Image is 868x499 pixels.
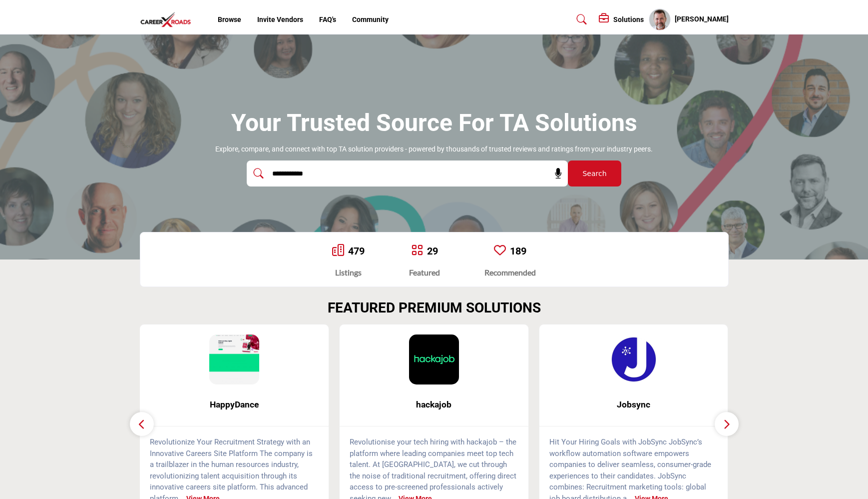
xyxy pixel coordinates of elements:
[567,11,593,27] a: Search
[332,266,365,278] div: Listings
[609,334,659,384] img: Jobsync
[649,8,671,30] button: Show hide supplier dropdown
[484,266,536,278] div: Recommended
[599,13,644,25] div: Solutions
[613,15,644,24] h5: Solutions
[568,160,621,186] button: Search
[554,398,713,411] span: Jobsync
[231,107,637,138] h1: Your Trusted Source for TA Solutions
[348,245,365,257] a: 479
[510,245,526,257] a: 189
[352,15,389,23] a: Community
[355,391,513,418] b: hackajob
[257,15,303,23] a: Invite Vendors
[155,391,314,418] b: HappyDance
[209,334,259,384] img: HappyDance
[328,299,541,316] h2: FEATURED PREMIUM SOLUTIONS
[140,11,197,28] img: Site Logo
[494,244,506,258] a: Go to Recommended
[218,15,241,23] a: Browse
[539,391,728,418] a: Jobsync
[409,266,440,278] div: Featured
[554,391,713,418] b: Jobsync
[215,144,653,154] p: Explore, compare, and connect with top TA solution providers - powered by thousands of trusted re...
[155,398,314,411] span: HappyDance
[427,245,438,257] a: 29
[582,168,606,179] span: Search
[411,244,423,258] a: Go to Featured
[340,391,528,418] a: hackajob
[140,391,329,418] a: HappyDance
[409,334,459,384] img: hackajob
[319,15,336,23] a: FAQ's
[355,398,513,411] span: hackajob
[675,14,729,24] h5: [PERSON_NAME]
